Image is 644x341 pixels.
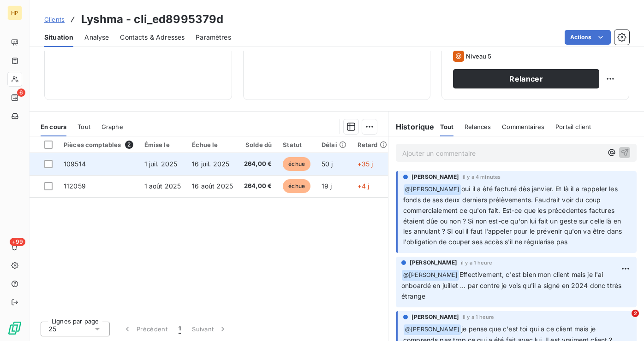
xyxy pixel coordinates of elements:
[144,182,181,190] span: 1 août 2025
[7,6,22,20] div: HP
[403,185,624,246] span: oui il a été facturé dès janvier. Et là il a rappeler les fonds de ses deux derniers prélèvements...
[144,160,178,168] span: 1 juil. 2025
[358,141,387,148] div: Retard
[555,123,591,130] span: Portail client
[44,33,73,42] span: Situation
[125,141,133,149] span: 2
[613,310,635,332] iframe: Intercom live chat
[7,90,22,105] a: 6
[192,141,233,148] div: Échue le
[64,160,86,168] span: 109514
[173,319,186,339] button: 1
[78,123,90,130] span: Tout
[64,141,133,149] div: Pièces comptables
[41,123,66,130] span: En cours
[463,314,494,320] span: il y a 1 heure
[17,88,25,97] span: 6
[322,182,332,190] span: 19 j
[632,310,639,317] span: 2
[186,319,233,339] button: Suivant
[410,259,457,267] span: [PERSON_NAME]
[196,33,231,42] span: Paramètres
[322,160,333,168] span: 50 j
[453,69,599,88] button: Relancer
[440,123,454,130] span: Tout
[502,123,544,130] span: Commentaires
[283,141,310,148] div: Statut
[283,179,310,193] span: échue
[244,182,272,191] span: 264,00 €
[466,53,491,60] span: Niveau 5
[120,33,185,42] span: Contacts & Adresses
[358,160,373,168] span: +35 j
[461,260,492,265] span: il y a 1 heure
[244,141,272,148] div: Solde dû
[463,174,501,180] span: il y a 4 minutes
[411,173,459,181] span: [PERSON_NAME]
[179,324,181,334] span: 1
[84,33,109,42] span: Analyse
[404,324,461,335] span: @ [PERSON_NAME]
[81,11,223,28] h3: Lyshma - cli_ed8995379d
[565,30,611,45] button: Actions
[192,182,233,190] span: 16 août 2025
[101,123,123,130] span: Graphe
[44,15,65,24] a: Clients
[44,16,65,23] span: Clients
[117,319,173,339] button: Précédent
[48,324,56,334] span: 25
[411,313,459,321] span: [PERSON_NAME]
[401,270,623,300] span: Effectivement, c'est bien mon client mais je l'ai onboardé en juillet ... par contre je vois qu'i...
[283,157,310,171] span: échue
[358,182,370,190] span: +4 j
[402,270,459,281] span: @ [PERSON_NAME]
[64,182,86,190] span: 112059
[192,160,229,168] span: 16 juil. 2025
[10,238,25,246] span: +99
[144,141,181,148] div: Émise le
[404,184,461,195] span: @ [PERSON_NAME]
[7,321,22,335] img: Logo LeanPay
[388,121,435,132] h6: Historique
[465,123,491,130] span: Relances
[244,159,272,169] span: 264,00 €
[322,141,346,148] div: Délai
